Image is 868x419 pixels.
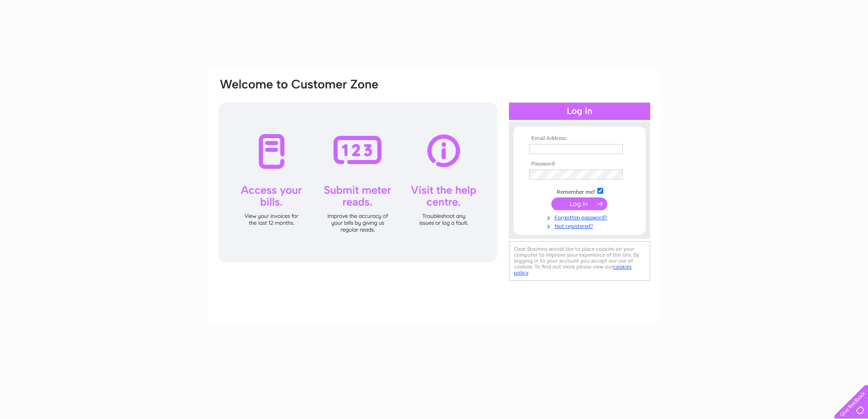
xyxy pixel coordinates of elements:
[509,241,650,281] div: Clear Business would like to place cookies on your computer to improve your experience of the sit...
[527,161,632,167] th: Password:
[529,212,632,221] a: Forgotten password?
[551,197,607,210] input: Submit
[527,135,632,142] th: Email Address:
[529,221,632,230] a: Not registered?
[527,186,632,196] td: Remember me?
[514,264,632,276] a: cookies policy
